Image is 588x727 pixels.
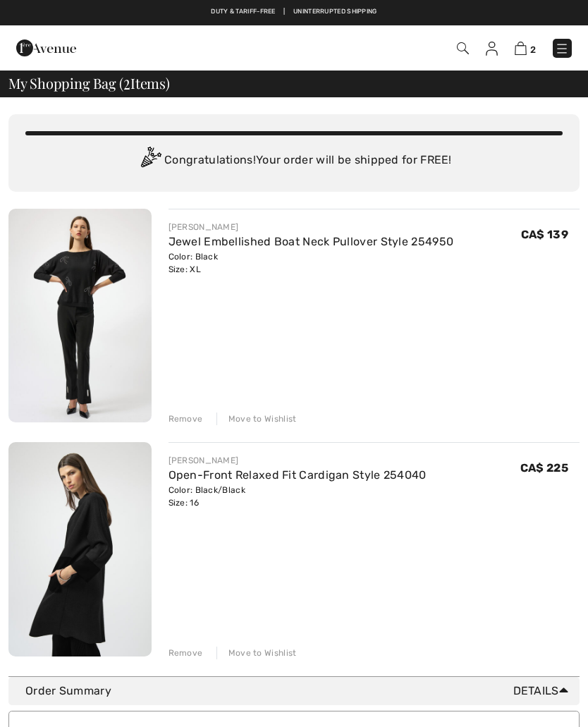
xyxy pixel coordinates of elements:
img: Shopping Bag [515,42,527,55]
img: Open-Front Relaxed Fit Cardigan Style 254040 [8,442,152,656]
div: Move to Wishlist [216,413,297,425]
img: Jewel Embellished Boat Neck Pullover Style 254950 [8,209,152,422]
div: Remove [169,413,203,425]
span: 2 [530,44,536,55]
div: Color: Black/Black Size: 16 [169,484,427,509]
div: [PERSON_NAME] [169,454,427,467]
img: Search [457,42,469,54]
img: My Info [486,42,498,56]
div: Order Summary [25,683,574,699]
img: Menu [555,42,569,56]
a: 1ère Avenue [16,40,76,54]
span: My Shopping Bag ( Items) [8,76,170,90]
a: Open-Front Relaxed Fit Cardigan Style 254040 [169,468,427,482]
span: CA$ 139 [521,228,568,241]
div: Remove [169,647,203,659]
span: 2 [123,73,130,91]
a: Jewel Embellished Boat Neck Pullover Style 254950 [169,235,454,248]
div: Congratulations! Your order will be shipped for FREE! [25,147,563,175]
a: 2 [515,39,536,56]
img: 1ère Avenue [16,34,76,62]
span: CA$ 225 [520,461,568,475]
div: Color: Black Size: XL [169,250,454,276]
span: Details [513,683,574,699]
div: Move to Wishlist [216,647,297,659]
img: Congratulation2.svg [136,147,164,175]
div: [PERSON_NAME] [169,221,454,233]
